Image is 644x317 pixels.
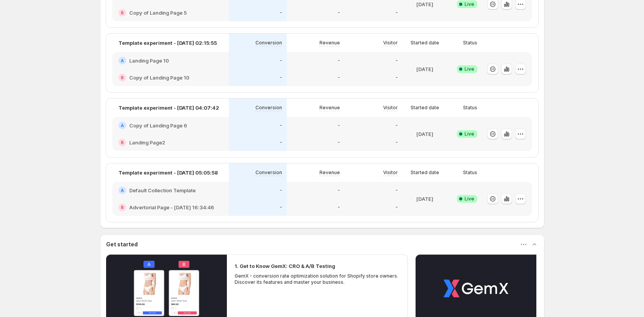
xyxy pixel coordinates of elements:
[465,1,474,7] span: Live
[118,39,217,47] p: Template experiment - [DATE] 02:15:55
[235,262,335,270] h2: 1. Get to Know GemX: CRO & A/B Testing
[383,105,398,111] p: Visitor
[396,204,398,210] p: -
[121,205,124,210] h2: B
[129,74,189,81] h2: Copy of Landing Page 10
[280,58,282,64] p: -
[338,58,340,64] p: -
[416,130,433,138] p: [DATE]
[383,40,398,46] p: Visitor
[129,186,196,194] h2: Default Collection Template
[129,203,214,211] h2: Advertorial Page - [DATE] 16:34:46
[396,122,398,129] p: -
[280,10,282,16] p: -
[463,40,477,46] p: Status
[396,58,398,64] p: -
[338,187,340,193] p: -
[121,123,124,128] h2: A
[338,139,340,146] p: -
[255,40,282,46] p: Conversion
[121,58,124,63] h2: A
[255,170,282,176] p: Conversion
[319,105,340,111] p: Revenue
[121,10,124,15] h2: B
[411,105,439,111] p: Started date
[338,122,340,129] p: -
[396,10,398,16] p: -
[106,241,138,248] h3: Get started
[416,195,433,203] p: [DATE]
[280,139,282,146] p: -
[465,66,474,72] span: Live
[396,75,398,81] p: -
[129,57,169,64] h2: Landing Page 10
[121,75,124,80] h2: B
[319,170,340,176] p: Revenue
[338,75,340,81] p: -
[396,139,398,146] p: -
[280,75,282,81] p: -
[396,187,398,193] p: -
[121,140,124,145] h2: B
[118,104,219,112] p: Template experiment - [DATE] 04:07:42
[411,40,439,46] p: Started date
[465,131,474,137] span: Live
[416,65,433,73] p: [DATE]
[411,170,439,176] p: Started date
[129,122,187,129] h2: Copy of Landing Page 6
[280,187,282,193] p: -
[280,122,282,129] p: -
[280,204,282,210] p: -
[129,9,187,17] h2: Copy of Landing Page 5
[463,105,477,111] p: Status
[338,10,340,16] p: -
[118,169,218,176] p: Template experiment - [DATE] 05:05:58
[338,204,340,210] p: -
[235,273,401,285] p: GemX - conversion rate optimization solution for Shopify store owners. Discover its features and ...
[383,170,398,176] p: Visitor
[319,40,340,46] p: Revenue
[465,196,474,202] span: Live
[463,170,477,176] p: Status
[255,105,282,111] p: Conversion
[121,188,124,193] h2: A
[129,139,165,146] h2: Landing Page2
[416,0,433,8] p: [DATE]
